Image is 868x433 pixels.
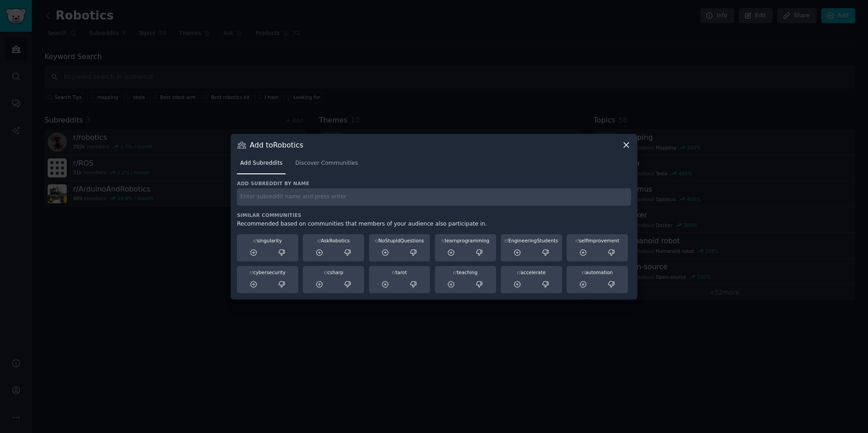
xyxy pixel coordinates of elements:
[372,269,427,276] div: tarot
[504,237,559,244] div: EngineeringStudents
[438,269,493,276] div: teaching
[517,270,521,275] span: r/
[324,270,327,275] span: r/
[504,269,559,276] div: accelerate
[237,212,631,218] h3: Similar Communities
[237,156,286,175] a: Add Subreddits
[372,237,427,244] div: NoStupidQuestions
[237,220,631,228] div: Recommended based on communities that members of your audience also participate in.
[582,270,585,275] span: r/
[292,156,361,175] a: Discover Communities
[570,269,625,276] div: automation
[253,238,257,243] span: r/
[295,159,358,167] span: Discover Communities
[375,238,379,243] span: r/
[453,270,457,275] span: r/
[250,140,303,150] h3: Add to Robotics
[237,180,631,187] h3: Add subreddit by name
[505,238,508,243] span: r/
[392,270,395,275] span: r/
[240,237,295,244] div: singularity
[237,188,631,206] input: Enter subreddit name and press enter
[441,238,445,243] span: r/
[575,238,579,243] span: r/
[250,270,253,275] span: r/
[570,237,625,244] div: selfimprovement
[240,269,295,276] div: cybersecurity
[306,237,361,244] div: AskRobotics
[438,237,493,244] div: learnprogramming
[240,159,282,167] span: Add Subreddits
[317,238,321,243] span: r/
[306,269,361,276] div: csharp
